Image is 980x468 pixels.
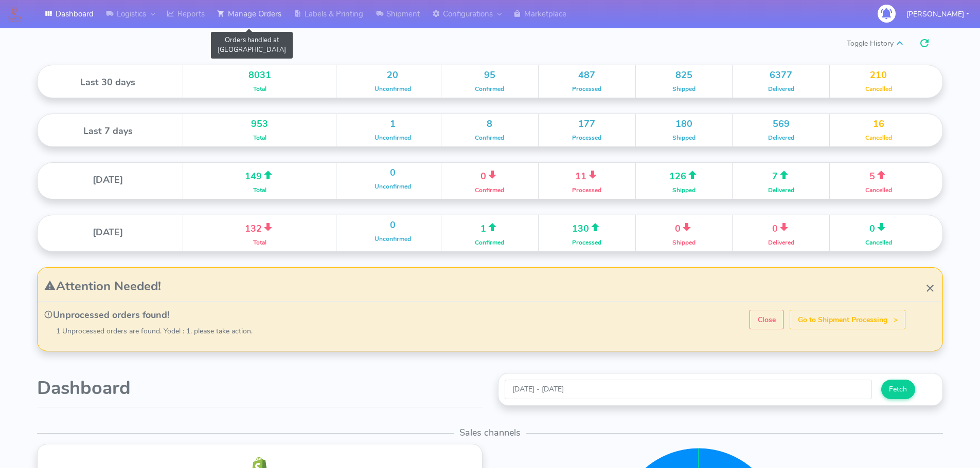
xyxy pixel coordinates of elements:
h3: Attention Needed! [44,279,942,293]
h4: 0 [838,220,919,234]
p: 1 Unprocessed orders are found. Yodel : 1. please take action. [56,326,942,336]
h6: Confirmed [449,86,530,92]
h6: Total [191,86,328,92]
h4: Last 7 days [41,126,175,137]
h6: Processed [546,187,628,194]
h4: 180 [644,119,725,129]
h6: Shipped [644,135,725,141]
h4: 0 [644,220,725,234]
h4: 126 [644,168,725,182]
h6: Total [191,239,328,246]
h6: Unconfirmed [352,86,433,92]
h6: Cancelled [838,86,919,92]
button: Go to Shipment Processing > [790,310,905,329]
h6: Unconfirmed [352,135,433,141]
h4: 7 [740,168,822,182]
h4: 8 [449,119,530,129]
h1: Dashboard [37,378,483,399]
button: Close [750,310,783,329]
h4: 0 [352,220,433,231]
h6: Cancelled [838,135,919,141]
button: [PERSON_NAME] [899,4,977,25]
h4: 210 [838,70,919,81]
h4: 0 [449,168,530,182]
h4: 487 [546,70,628,81]
input: Pick the Date Range [505,380,872,399]
h4: [DATE] [41,228,175,238]
h4: 0 [352,168,433,178]
h4: 6377 [740,70,822,81]
h4: 1 [352,119,433,129]
h6: Total [191,187,328,194]
h6: Processed [546,239,628,246]
h6: Delivered [740,135,822,141]
h4: 1 [449,220,530,234]
h4: 16 [838,119,919,129]
h4: 177 [546,119,628,129]
h4: 149 [191,168,328,182]
strong: Close [758,315,776,325]
h4: 5 [838,168,919,182]
h6: Cancelled [838,239,919,246]
h6: Total [191,135,328,141]
h4: 132 [191,220,328,234]
h6: Unconfirmed [352,236,433,242]
h4: Unprocessed orders found! [44,310,942,321]
h6: Processed [546,86,628,92]
span: Toggle History [847,34,943,52]
h4: 825 [644,70,725,81]
button: Fetch [881,380,915,399]
h4: Last 30 days [41,78,175,88]
h6: Confirmed [449,239,530,246]
h4: 953 [191,119,328,129]
strong: Go to Shipment Processing > [798,315,898,325]
h6: Shipped [644,239,725,246]
h6: Delivered [740,86,822,92]
span: Sales channels [454,426,526,439]
h4: 20 [352,70,433,81]
h6: Cancelled [838,187,919,194]
h6: Processed [546,135,628,141]
h4: 569 [740,119,822,129]
h6: Shipped [644,86,725,92]
h4: 0 [740,220,822,234]
h6: Delivered [740,187,822,194]
h4: 11 [546,168,628,182]
h4: 130 [546,220,628,234]
h4: 95 [449,70,530,81]
h4: 8031 [191,70,328,81]
h6: Delivered [740,239,822,246]
h4: [DATE] [41,175,175,185]
h6: Unconfirmed [352,183,433,190]
h6: Confirmed [449,187,530,194]
h6: Confirmed [449,135,530,141]
h6: Shipped [644,187,725,194]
